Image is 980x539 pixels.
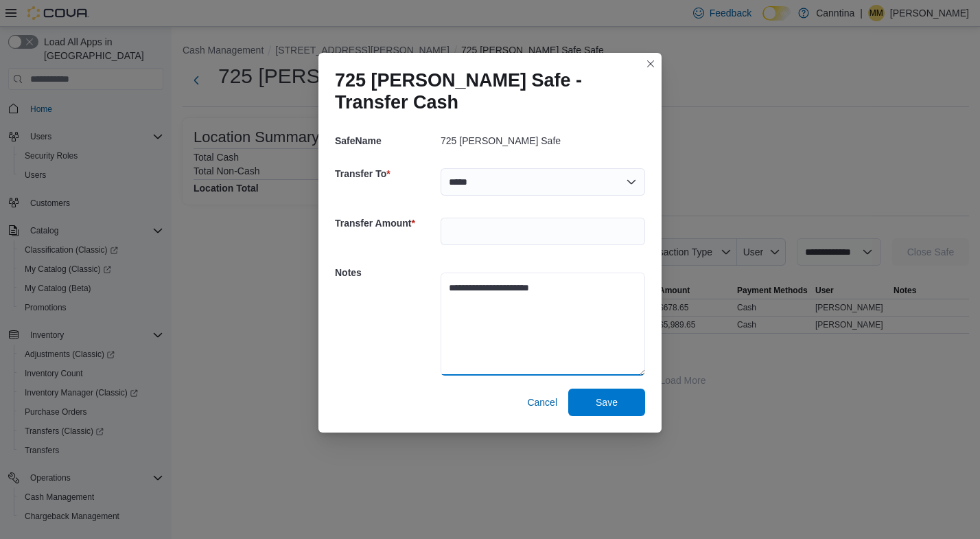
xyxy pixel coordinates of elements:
button: Closes this modal window [642,56,659,72]
span: Save [596,395,618,409]
h5: Transfer To [335,160,438,187]
button: Save [568,389,645,416]
h5: Transfer Amount [335,209,438,237]
h5: Notes [335,259,438,286]
p: 725 [PERSON_NAME] Safe [441,135,561,146]
h5: SafeName [335,127,438,154]
button: Cancel [522,389,563,416]
h1: 725 [PERSON_NAME] Safe - Transfer Cash [335,69,634,113]
span: Cancel [527,395,557,409]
